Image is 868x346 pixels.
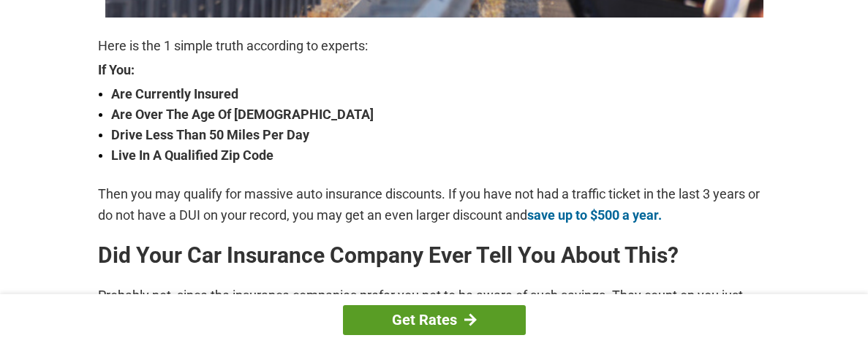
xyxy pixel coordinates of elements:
p: Here is the 1 simple truth according to experts: [98,36,771,56]
p: Then you may qualify for massive auto insurance discounts. If you have not had a traffic ticket i... [98,184,771,225]
a: Get Rates [343,305,526,335]
p: Probably not, since the insurance companies prefer you not to be aware of such savings. They coun... [98,285,771,326]
a: save up to $500 a year. [527,207,662,223]
h2: Did Your Car Insurance Company Ever Tell You About This? [98,244,771,267]
strong: Live In A Qualified Zip Code [111,145,771,166]
strong: Are Over The Age Of [DEMOGRAPHIC_DATA] [111,104,771,125]
strong: Are Currently Insured [111,84,771,104]
strong: Drive Less Than 50 Miles Per Day [111,125,771,145]
strong: If You: [98,64,771,77]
